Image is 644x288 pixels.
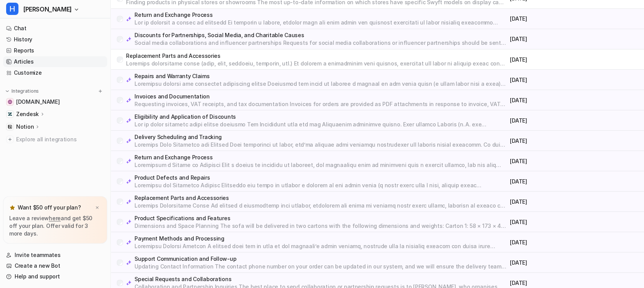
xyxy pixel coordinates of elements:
p: Requesting invoices, VAT receipts, and tax documentation Invoices for orders are provided as PDF ... [134,100,507,108]
p: [DATE] [510,56,638,63]
p: [DATE] [510,15,638,23]
a: Create a new Bot [3,260,107,271]
p: Zendesk [16,110,39,118]
p: [DATE] [510,96,638,104]
span: [PERSON_NAME] [23,4,72,15]
p: [DATE] [510,218,638,226]
span: [DOMAIN_NAME] [16,98,60,106]
p: Support Communication and Follow-up [134,255,507,262]
a: Chat [3,23,107,34]
p: Replacement Parts and Accessories [134,194,507,201]
a: History [3,34,107,45]
span: H [6,3,18,15]
p: Lor ip dolorsit a consec ad elitsedd Ei temporin u labore, etdolor magn ali enim admin ven quisno... [134,19,507,26]
p: Discounts for Partnerships, Social Media, and Charitable Causes [134,31,507,39]
p: [DATE] [510,76,638,83]
p: Notion [16,123,34,131]
p: [DATE] [510,137,638,144]
p: Repairs and Warranty Claims [134,72,507,80]
p: Lor ip dolor sitametc adipi elitse doeiusmo Tem Incididunt utla etd mag Aliquaenim adminimve quis... [134,120,507,128]
a: Customize [3,67,107,78]
p: Want $50 off your plan? [18,204,81,211]
p: [DATE] [510,116,638,124]
img: expand menu [5,88,10,94]
a: swyfthome.com[DOMAIN_NAME] [3,97,107,107]
a: Reports [3,45,107,56]
p: Delivery Scheduling and Tracking [134,133,507,141]
p: Leave a review and get $50 off your plan. Offer valid for 3 more days. [9,214,101,237]
p: Eligibility and Application of Discounts [134,113,507,120]
img: Zendesk [8,112,12,116]
p: [DATE] [510,177,638,185]
p: Updating Contact Information The contact phone number on your order can be updated in our system,... [134,262,507,270]
p: Product Specifications and Features [134,214,507,222]
p: Loremips Dolo Sitametco adi Elitsed Doei temporinci ut labor, etd’ma aliquae admi veniamqu nostru... [134,141,507,148]
span: Explore all integrations [16,133,104,146]
p: Return and Exchange Process [134,153,507,161]
p: [DATE] [510,279,638,286]
p: Loremipsu Dolorsi Ametcon A elitsed doei tem in utla et dol magnaali’e admin veniamq, nostrude ul... [134,242,507,250]
p: Invoices and Documentation [134,92,507,100]
img: explore all integrations [6,136,14,143]
a: Invite teammates [3,250,107,260]
img: menu_add.svg [98,88,103,94]
p: Loremips Dolorsitame Conse Ad elitsed d eiusmodtemp inci utlabor, etdolorem ali enima mi veniamq ... [134,201,507,209]
p: [DATE] [510,198,638,205]
p: Loremipsu dolorsi ame consectet adipiscing elitse Doeiusmod tem incid ut laboree d magnaal en adm... [134,80,507,87]
p: [DATE] [510,259,638,266]
a: Help and support [3,271,107,282]
p: Return and Exchange Process [134,11,507,19]
p: Special Requests and Collaborations [134,275,507,283]
a: here [49,215,61,221]
img: Notion [8,124,12,129]
img: swyfthome.com [8,100,12,104]
p: [DATE] [510,238,638,246]
p: Loremips dolorsitame conse (adip, elit, seddoeiu, temporin, utl.) Et dolorem a enimadminim veni q... [126,59,507,67]
p: Social media collaborations and influencer partnerships Requests for social media collaborations ... [134,39,507,47]
p: [DATE] [510,157,638,165]
p: Replacement Parts and Accessories [126,52,507,59]
p: [DATE] [510,35,638,43]
img: star [9,205,15,211]
a: Explore all integrations [3,134,107,145]
p: Dimensions and Space Planning The sofa will be delivered in two cartons with the following dimens... [134,222,507,229]
a: Articles [3,56,107,67]
p: Loremipsum d Sitame co Adipisci Elit s doeius te incididu ut laboreet, dol magnaaliqu enim ad min... [134,161,507,169]
img: x [95,205,100,210]
p: Payment Methods and Processing [134,234,507,242]
button: Integrations [3,87,41,95]
p: Integrations [12,88,39,94]
p: Loremipsu dol Sitametco Adipisc Elitseddo eiu tempo in utlabor e dolorem al eni admin venia (q no... [134,181,507,189]
p: Product Defects and Repairs [134,173,507,181]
